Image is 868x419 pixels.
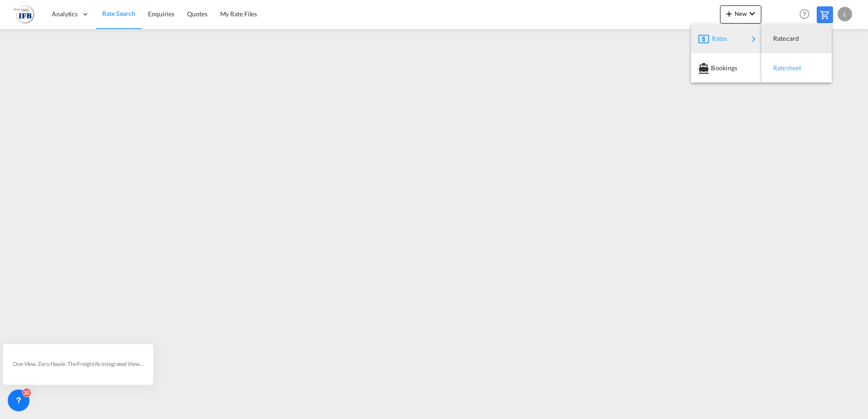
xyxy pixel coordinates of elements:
md-icon: icon-chevron-right [748,34,759,44]
span: Bookings [711,59,721,77]
div: Ratecard [769,27,824,50]
span: Ratesheet [773,59,783,77]
span: Rates [712,29,723,48]
div: Bookings [698,57,754,79]
div: Ratesheet [769,57,824,79]
span: Ratecard [773,29,783,48]
button: Bookings [691,53,761,83]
